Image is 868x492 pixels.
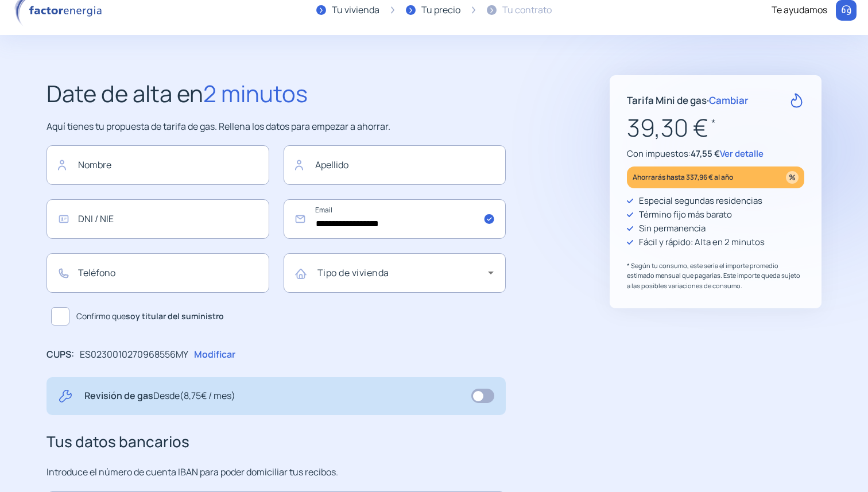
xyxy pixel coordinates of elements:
[627,92,749,108] p: Tarifa Mini de gas ·
[58,389,73,404] img: tool.svg
[639,222,706,235] p: Sin permanencia
[639,208,732,222] p: Término fijo más barato
[639,194,762,208] p: Especial segundas residencias
[80,347,188,362] p: ES0230010270968556MY
[627,109,804,147] p: 39,30 €
[203,78,308,109] span: 2 minutos
[840,5,852,16] img: llamar
[633,171,733,184] p: Ahorrarás hasta 337,96 € al año
[332,3,379,18] div: Tu vivienda
[46,119,506,134] p: Aquí tienes tu propuesta de tarifa de gas. Rellena los datos para empezar a ahorrar.
[691,148,720,160] span: 47,55 €
[709,94,749,107] span: Cambiar
[720,148,764,160] span: Ver detalle
[46,75,506,112] h2: Date de alta en
[46,465,506,480] p: Introduce el número de cuenta IBAN para poder domiciliar tus recibos.
[194,347,235,362] p: Modificar
[639,235,765,249] p: Fácil y rápido: Alta en 2 minutos
[46,347,74,362] p: CUPS:
[502,3,552,18] div: Tu contrato
[76,310,224,323] span: Confirmo que
[772,3,827,18] div: Te ayudamos
[126,311,224,321] b: soy titular del suministro
[421,3,460,18] div: Tu precio
[627,261,804,291] p: * Según tu consumo, este sería el importe promedio estimado mensual que pagarías. Este importe qu...
[786,171,799,184] img: percentage_icon.svg
[153,389,235,402] span: Desde (8,75€ / mes)
[46,430,506,454] h3: Tus datos bancarios
[789,93,804,108] img: rate-G.svg
[317,266,389,279] mat-label: Tipo de vivienda
[84,389,235,404] p: Revisión de gas
[627,147,804,161] p: Con impuestos:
